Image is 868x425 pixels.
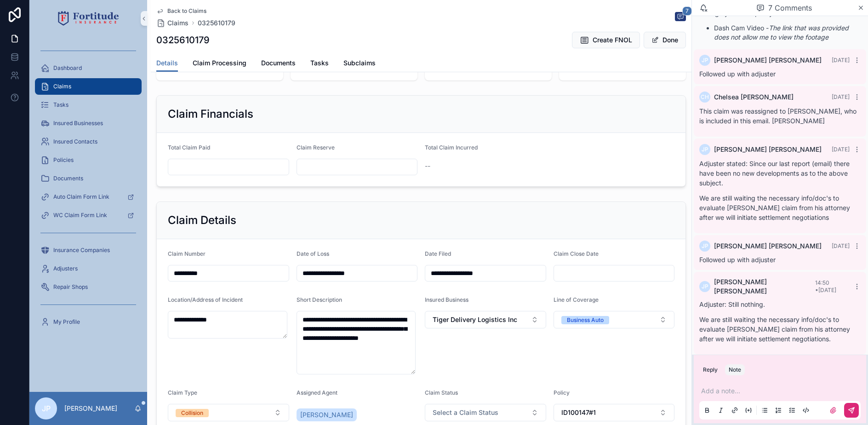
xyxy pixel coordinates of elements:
[815,279,836,293] span: 14:50 • [DATE]
[35,207,142,224] a: WC Claim Form Link
[35,78,142,95] a: Claims
[702,283,708,290] span: JP
[832,146,850,153] span: [DATE]
[832,93,850,100] span: [DATE]
[729,366,741,373] div: Note
[167,18,188,28] span: Claims
[193,58,246,68] span: Claim Processing
[699,70,776,78] span: Followed up with adjuster
[53,265,78,272] span: Adjusters
[567,316,604,324] div: Business Auto
[425,250,451,257] span: Date Filed
[554,296,599,303] span: Line of Coverage
[297,144,335,151] span: Claim Reserve
[554,250,599,257] span: Claim Close Date
[425,161,430,171] span: --
[168,107,253,121] h2: Claim Financials
[554,389,570,396] span: Policy
[714,56,822,65] span: [PERSON_NAME] [PERSON_NAME]
[156,58,178,68] span: Details
[261,55,296,73] a: Documents
[167,7,206,15] span: Back to Claims
[644,32,686,48] button: Done
[64,404,117,413] p: [PERSON_NAME]
[168,404,289,421] button: Select Button
[156,7,206,15] a: Back to Claims
[561,408,596,417] span: ID100147#1
[714,23,861,42] li: Dash Cam Video -
[35,314,142,330] a: My Profile
[53,101,69,109] span: Tasks
[35,242,142,258] a: Insurance Companies
[53,247,110,254] span: Insurance Companies
[832,57,850,63] span: [DATE]
[156,34,210,46] h1: 0325610179
[297,408,357,421] a: [PERSON_NAME]
[300,410,353,419] span: [PERSON_NAME]
[53,318,80,326] span: My Profile
[156,55,178,72] a: Details
[714,277,815,296] span: [PERSON_NAME] [PERSON_NAME]
[42,403,51,414] span: JP
[53,138,97,145] span: Insured Contacts
[675,12,686,23] button: 7
[53,193,109,201] span: Auto Claim Form Link
[198,18,235,28] span: 0325610179
[425,144,478,151] span: Total Claim Incurred
[168,296,243,303] span: Location/Address of Incident
[35,279,142,295] a: Repair Shops
[554,404,675,421] button: Select Button
[725,364,745,375] button: Note
[714,241,822,251] span: [PERSON_NAME] [PERSON_NAME]
[554,311,675,328] button: Select Button
[53,283,88,291] span: Repair Shops
[168,250,206,257] span: Claim Number
[310,55,329,73] a: Tasks
[832,242,850,249] span: [DATE]
[53,83,71,90] span: Claims
[425,404,546,421] button: Select Button
[702,57,708,64] span: JP
[433,408,498,417] span: Select a Claim Status
[433,315,517,324] span: Tiger Delivery Logistics Inc
[53,120,103,127] span: Insured Businesses
[425,389,458,396] span: Claim Status
[261,58,296,68] span: Documents
[35,133,142,150] a: Insured Contacts
[168,389,197,396] span: Claim Type
[714,92,794,102] span: Chelsea [PERSON_NAME]
[53,175,83,182] span: Documents
[702,242,708,250] span: JP
[193,55,246,73] a: Claim Processing
[297,296,342,303] span: Short Description
[168,213,236,228] h2: Claim Details
[29,37,147,342] div: scrollable content
[343,55,376,73] a: Subclaims
[53,212,107,219] span: WC Claim Form Link
[425,296,468,303] span: Insured Business
[768,2,812,13] span: 7 Comments
[702,146,708,153] span: JP
[35,260,142,277] a: Adjusters
[297,250,329,257] span: Date of Loss
[699,159,861,188] p: Adjuster stated: Since our last report (email) there have been no new developments as to the abov...
[593,35,632,45] span: Create FNOL
[310,58,329,68] span: Tasks
[35,152,142,168] a: Policies
[699,315,861,344] p: We are still waiting the necessary info/doc's to evaluate [PERSON_NAME] claim from his attorney a...
[714,145,822,154] span: [PERSON_NAME] [PERSON_NAME]
[699,106,861,126] p: This claim was reassigned to [PERSON_NAME], who is included in this email. [PERSON_NAME]
[156,18,188,28] a: Claims
[699,364,721,375] button: Reply
[35,60,142,76] a: Dashboard
[425,311,546,328] button: Select Button
[53,64,82,72] span: Dashboard
[699,193,861,222] p: We are still waiting the necessary info/doc's to evaluate [PERSON_NAME] claim from his attorney a...
[701,93,709,101] span: CH
[168,144,210,151] span: Total Claim Paid
[699,299,861,309] p: Adjuster: Still nothing.
[35,189,142,205] a: Auto Claim Form Link
[572,32,640,48] button: Create FNOL
[35,97,142,113] a: Tasks
[35,170,142,187] a: Documents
